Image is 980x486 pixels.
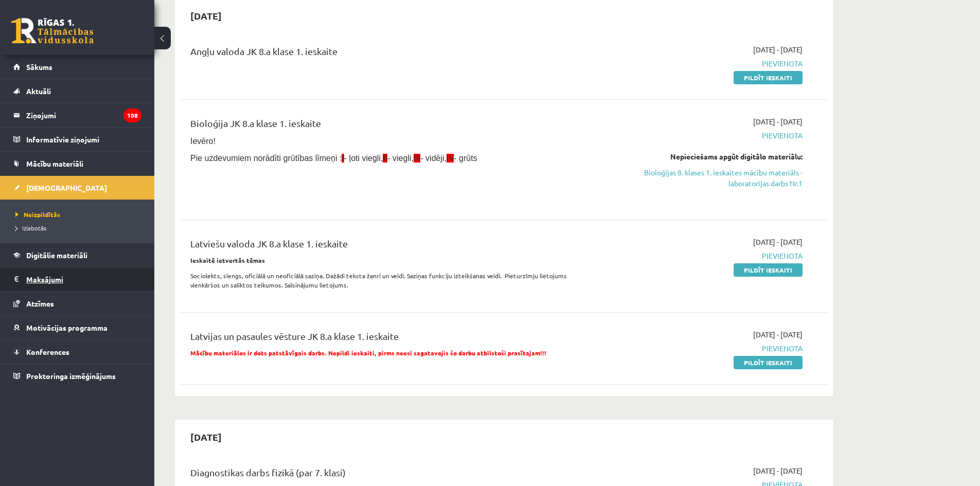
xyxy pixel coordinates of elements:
[13,103,141,127] a: Ziņojumi108
[753,237,803,247] span: [DATE] - [DATE]
[15,224,46,232] span: Izlabotās
[190,329,593,348] div: Latvijas un pasaules vēsture JK 8.a klase 1. ieskaite
[190,44,593,63] div: Angļu valoda JK 8.a klase 1. ieskaite
[13,316,141,339] a: Motivācijas programma
[190,237,593,256] div: Latviešu valoda JK 8.a klase 1. ieskaite
[414,154,420,163] span: III
[609,151,803,162] div: Nepieciešams apgūt digitālo materiālu:
[753,116,803,127] span: [DATE] - [DATE]
[26,128,141,151] legend: Informatīvie ziņojumi
[26,323,108,332] span: Motivācijas programma
[609,167,803,189] a: Bioloģijas 8. klases 1. ieskaites mācību materiāls - laboratorijas darbs Nr.1
[15,210,144,219] a: Neizpildītās
[753,329,803,340] span: [DATE] - [DATE]
[180,4,232,28] h2: [DATE]
[383,154,387,163] span: II
[13,340,141,364] a: Konferences
[447,154,454,163] span: IV
[190,256,265,264] strong: Ieskaitē ietvertās tēmas
[13,364,141,388] a: Proktoringa izmēģinājums
[753,44,803,55] span: [DATE] - [DATE]
[13,267,141,291] a: Maksājumi
[13,292,141,315] a: Atzīmes
[11,18,94,44] a: Rīgas 1. Tālmācības vidusskola
[609,130,803,141] span: Pievienota
[13,152,141,175] a: Mācību materiāli
[13,176,141,200] a: [DEMOGRAPHIC_DATA]
[180,425,232,449] h2: [DATE]
[26,250,87,260] span: Digitālie materiāli
[342,154,344,163] span: I
[734,356,803,369] a: Pildīt ieskaiti
[13,55,141,79] a: Sākums
[190,271,593,290] p: Sociolekts, slengs, oficiālā un neoficiālā saziņa. Dažādi teksta žanri un veidi. Saziņas funkciju...
[26,159,83,168] span: Mācību materiāli
[26,86,51,96] span: Aktuāli
[26,183,107,192] span: [DEMOGRAPHIC_DATA]
[190,116,593,135] div: Bioloģija JK 8.a klase 1. ieskaite
[123,109,141,122] i: 108
[609,250,803,261] span: Pievienota
[734,71,803,84] a: Pildīt ieskaiti
[26,267,141,291] legend: Maksājumi
[13,128,141,151] a: Informatīvie ziņojumi
[190,137,216,146] span: Ievēro!
[15,223,144,232] a: Izlabotās
[15,210,60,219] span: Neizpildītās
[26,299,54,308] span: Atzīmes
[26,62,52,71] span: Sākums
[26,347,69,356] span: Konferences
[13,79,141,103] a: Aktuāli
[190,349,546,357] span: Mācību materiālos ir dots patstāvīgais darbs. Nepildi ieskaiti, pirms neesi sagatavojis šo darbu ...
[190,154,477,163] span: Pie uzdevumiem norādīti grūtības līmeņi : - ļoti viegli, - viegli, - vidēji, - grūts
[753,465,803,476] span: [DATE] - [DATE]
[190,465,593,484] div: Diagnostikas darbs fizikā (par 7. klasi)
[13,243,141,267] a: Digitālie materiāli
[26,371,116,381] span: Proktoringa izmēģinājums
[609,58,803,69] span: Pievienota
[26,103,141,127] legend: Ziņojumi
[609,343,803,354] span: Pievienota
[734,263,803,277] a: Pildīt ieskaiti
